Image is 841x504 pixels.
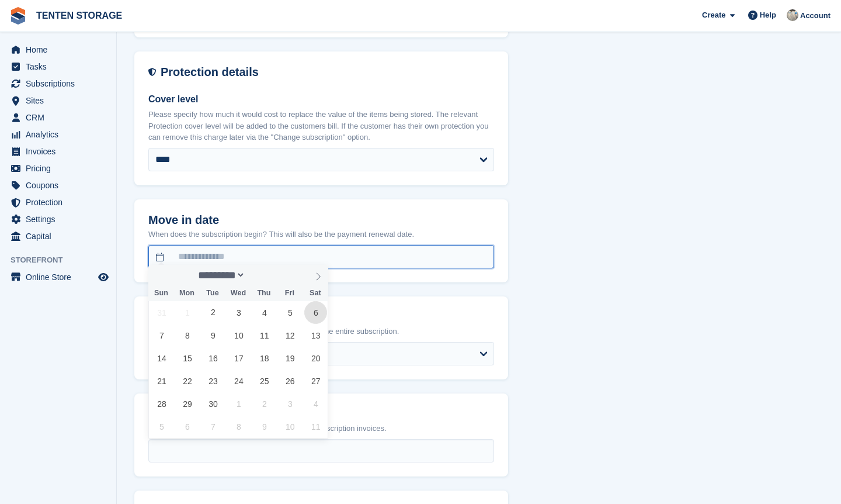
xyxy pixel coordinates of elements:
a: menu [6,42,110,58]
span: Settings [26,211,96,227]
span: Sun [148,289,174,297]
span: Home [26,42,96,58]
a: menu [6,143,110,160]
span: October 7, 2025 [201,415,224,438]
span: September 7, 2025 [150,324,173,347]
span: Thu [251,289,277,297]
span: Protection [26,194,96,210]
p: Please specify how much it would cost to replace the value of the items being stored. The relevan... [148,109,494,143]
span: Subscriptions [26,75,96,92]
span: Account [800,10,830,22]
a: menu [6,126,110,143]
span: September 22, 2025 [176,370,199,392]
span: September 9, 2025 [201,324,224,347]
span: September 15, 2025 [176,347,199,370]
span: Sites [26,92,96,109]
span: September 13, 2025 [304,324,327,347]
span: October 9, 2025 [253,415,276,438]
a: menu [6,211,110,227]
label: Cover level [148,92,494,106]
a: Preview store [96,270,110,284]
span: Pricing [26,160,96,177]
h2: Protection details [161,65,494,79]
span: Help [760,9,776,21]
span: Storefront [11,254,116,266]
img: Luke [787,9,798,21]
span: October 11, 2025 [304,415,327,438]
span: October 2, 2025 [253,392,276,415]
a: menu [6,92,110,109]
span: September 30, 2025 [201,392,224,415]
span: September 21, 2025 [150,370,173,392]
span: Tue [200,289,225,297]
span: September 18, 2025 [253,347,276,370]
span: October 3, 2025 [279,392,301,415]
span: October 5, 2025 [150,415,173,438]
span: Analytics [26,126,96,143]
a: menu [6,58,110,75]
a: menu [6,75,110,92]
span: September 25, 2025 [253,370,276,392]
span: CRM [26,109,96,126]
a: TENTEN STORAGE [32,6,127,25]
span: September 3, 2025 [227,301,250,324]
input: Year [245,269,282,281]
span: September 6, 2025 [304,301,327,324]
span: Fri [277,289,303,297]
a: menu [6,228,110,244]
span: October 8, 2025 [227,415,250,438]
span: Invoices [26,143,96,160]
span: September 14, 2025 [150,347,173,370]
span: September 20, 2025 [304,347,327,370]
span: October 4, 2025 [304,392,327,415]
a: menu [6,194,110,210]
span: Capital [26,228,96,244]
span: September 19, 2025 [279,347,301,370]
span: August 31, 2025 [150,301,173,324]
span: September 4, 2025 [253,301,276,324]
p: When does the subscription begin? This will also be the payment renewal date. [148,229,494,240]
a: menu [6,269,110,285]
a: menu [6,177,110,194]
span: September 10, 2025 [227,324,250,347]
h2: Move in date [148,213,494,227]
select: Month [194,269,246,281]
span: September 2, 2025 [201,301,224,324]
span: September 8, 2025 [176,324,199,347]
span: Online Store [26,269,96,285]
span: Tasks [26,58,96,75]
span: September 11, 2025 [253,324,276,347]
span: October 10, 2025 [279,415,301,438]
span: September 23, 2025 [201,370,224,392]
a: menu [6,160,110,177]
span: Create [702,9,725,21]
span: September 1, 2025 [176,301,199,324]
span: September 27, 2025 [304,370,327,392]
span: September 26, 2025 [279,370,301,392]
span: September 29, 2025 [176,392,199,415]
span: September 24, 2025 [227,370,250,392]
span: September 12, 2025 [279,324,301,347]
img: stora-icon-8386f47178a22dfd0bd8f6a31ec36ba5ce8667c1dd55bd0f319d3a0aa187defe.svg [9,7,27,25]
a: menu [6,109,110,126]
span: Sat [303,289,328,297]
span: September 28, 2025 [150,392,173,415]
span: October 1, 2025 [227,392,250,415]
span: Wed [225,289,251,297]
span: October 6, 2025 [176,415,199,438]
span: September 17, 2025 [227,347,250,370]
span: September 16, 2025 [201,347,224,370]
span: Mon [174,289,200,297]
span: Coupons [26,177,96,194]
span: September 5, 2025 [279,301,301,324]
img: insurance-details-icon-731ffda60807649b61249b889ba3c5e2b5c27d34e2e1fb37a309f0fde93ff34a.svg [148,65,156,79]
